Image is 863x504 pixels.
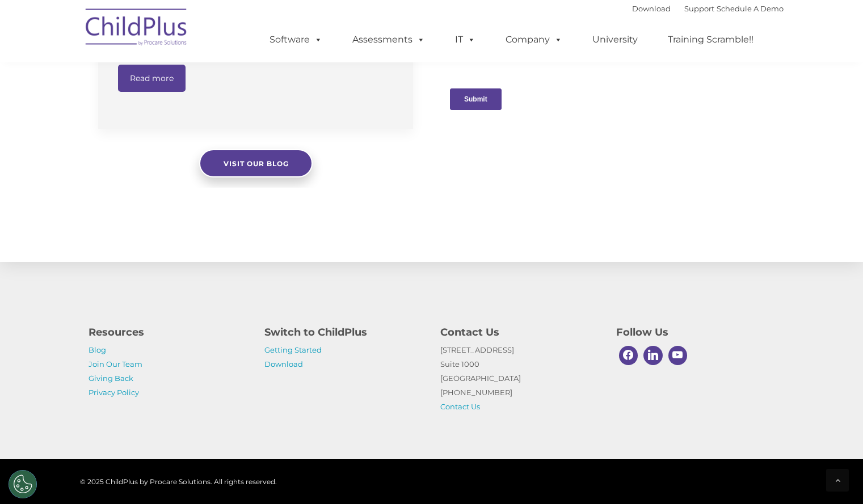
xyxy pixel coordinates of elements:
h4: Contact Us [440,324,599,340]
p: [STREET_ADDRESS] Suite 1000 [GEOGRAPHIC_DATA] [PHONE_NUMBER] [440,343,599,414]
a: Giving Back [89,374,133,383]
a: IT [444,28,487,51]
a: Blog [89,345,106,354]
font: | [632,4,784,13]
span: Last name [158,75,192,83]
h4: Follow Us [616,324,775,340]
img: ChildPlus by Procare Solutions [80,1,193,57]
a: Training Scramble!! [656,28,765,51]
a: Download [632,4,671,13]
a: Software [258,28,334,51]
a: Schedule A Demo [717,4,784,13]
a: Company [494,28,574,51]
a: Visit our blog [199,149,313,177]
a: Join Our Team [89,359,142,369]
span: © 2025 ChildPlus by Procare Solutions. All rights reserved. [80,477,277,486]
a: Facebook [616,343,641,368]
a: Getting Started [264,345,322,354]
h4: Resources [89,324,247,340]
h4: Switch to ChildPlus [264,324,423,340]
a: Privacy Policy [89,388,139,397]
a: University [581,28,649,51]
a: Youtube [666,343,691,368]
a: Linkedin [641,343,666,368]
a: Read more [118,65,186,92]
a: Assessments [341,28,436,51]
a: Contact Us [440,402,480,411]
span: Visit our blog [223,159,288,168]
a: Support [684,4,714,13]
button: Cookies Settings [9,470,37,498]
a: Download [264,359,303,369]
span: Phone number [158,121,206,130]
